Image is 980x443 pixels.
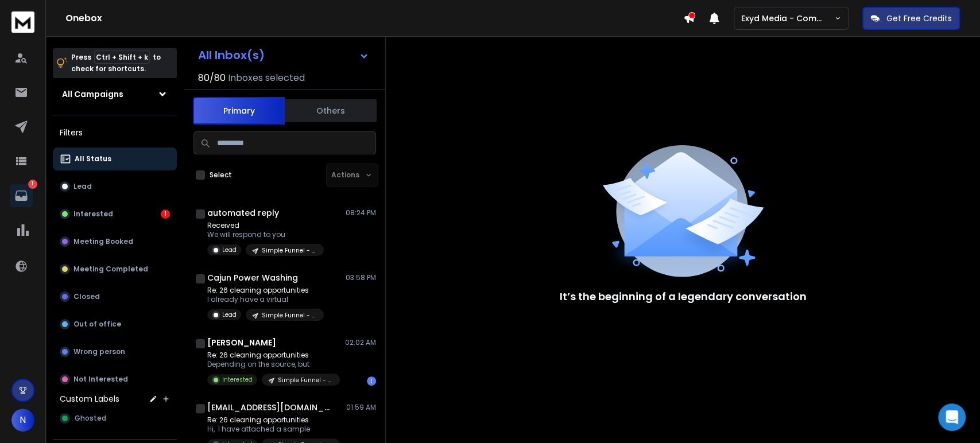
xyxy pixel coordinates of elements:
[222,246,237,254] p: Lead
[193,97,285,125] button: Primary
[53,313,177,336] button: Out of office
[60,393,119,405] h3: Custom Labels
[938,403,966,431] div: Open Intercom Messenger
[53,340,177,363] button: Wrong person
[161,209,170,219] div: 1
[53,285,177,308] button: Closed
[207,207,279,219] h1: automated reply
[53,368,177,391] button: Not Interested
[285,98,377,123] button: Others
[11,11,34,33] img: logo
[73,347,125,356] p: Wrong person
[62,88,123,100] h1: All Campaigns
[207,286,324,295] p: Re: 26 cleaning opportunities
[75,154,111,164] p: All Status
[73,375,128,384] p: Not Interested
[560,289,807,305] p: It’s the beginning of a legendary conversation
[75,414,106,423] span: Ghosted
[346,403,376,412] p: 01:59 AM
[228,71,305,85] h3: Inboxes selected
[73,182,92,191] p: Lead
[73,265,148,274] p: Meeting Completed
[71,52,161,75] p: Press to check for shortcuts.
[10,184,33,207] a: 1
[207,351,340,360] p: Re: 26 cleaning opportunities
[11,409,34,432] button: N
[189,44,378,67] button: All Inbox(s)
[73,320,121,329] p: Out of office
[73,292,100,301] p: Closed
[28,180,37,189] p: 1
[741,13,834,24] p: Exyd Media - Commercial Cleaning
[262,311,317,320] p: Simple Funnel - CC - Lead Magnet
[207,221,324,230] p: Received
[207,230,324,239] p: We will respond to you
[207,402,334,413] h1: [EMAIL_ADDRESS][DOMAIN_NAME]
[207,360,340,369] p: Depending on the source, but
[53,203,177,226] button: Interested1
[345,338,376,347] p: 02:02 AM
[207,337,276,348] h1: [PERSON_NAME]
[207,295,324,304] p: I already have a virtual
[53,147,177,170] button: All Status
[207,415,340,425] p: Re: 26 cleaning opportunities
[886,13,952,24] p: Get Free Credits
[198,49,265,61] h1: All Inbox(s)
[53,230,177,253] button: Meeting Booked
[862,7,960,30] button: Get Free Credits
[222,375,253,384] p: Interested
[367,376,376,386] div: 1
[53,83,177,106] button: All Campaigns
[210,170,232,180] label: Select
[73,209,113,219] p: Interested
[53,407,177,430] button: Ghosted
[53,258,177,281] button: Meeting Completed
[262,246,317,255] p: Simple Funnel - CC - Lead Magnet
[198,71,226,85] span: 80 / 80
[346,273,376,282] p: 03:58 PM
[53,175,177,198] button: Lead
[207,425,340,434] p: Hi, I have attached a sample
[278,376,333,384] p: Simple Funnel - CC - Lead Magnet
[65,11,683,25] h1: Onebox
[53,125,177,141] h3: Filters
[94,50,150,64] span: Ctrl + Shift + k
[73,237,133,246] p: Meeting Booked
[222,310,237,319] p: Lead
[207,272,298,283] h1: Cajun Power Washing
[346,208,376,217] p: 08:24 PM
